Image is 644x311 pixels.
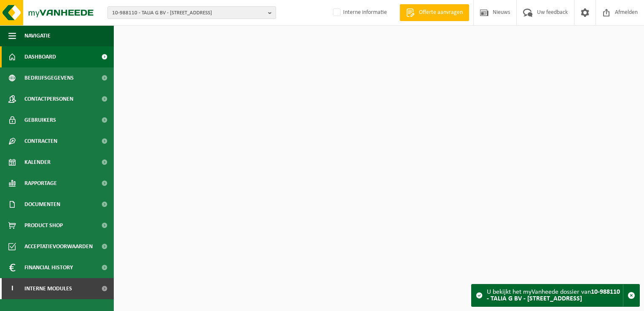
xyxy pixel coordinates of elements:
[24,110,56,131] span: Gebruikers
[24,88,73,110] span: Contactpersonen
[24,67,74,88] span: Bedrijfsgegevens
[417,8,465,17] span: Offerte aanvragen
[400,4,469,21] a: Offerte aanvragen
[24,173,57,194] span: Rapportage
[487,289,620,302] strong: 10-988110 - TALIA G BV - [STREET_ADDRESS]
[107,6,276,19] button: 10-988110 - TALIA G BV - [STREET_ADDRESS]
[24,152,51,173] span: Kalender
[24,278,72,299] span: Interne modules
[112,7,265,19] span: 10-988110 - TALIA G BV - [STREET_ADDRESS]
[24,257,73,278] span: Financial History
[487,284,623,306] div: U bekijkt het myVanheede dossier van
[24,194,60,215] span: Documenten
[24,25,51,46] span: Navigatie
[331,6,387,19] label: Interne informatie
[24,131,57,152] span: Contracten
[24,236,93,257] span: Acceptatievoorwaarden
[8,278,16,299] span: I
[24,46,56,67] span: Dashboard
[24,215,63,236] span: Product Shop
